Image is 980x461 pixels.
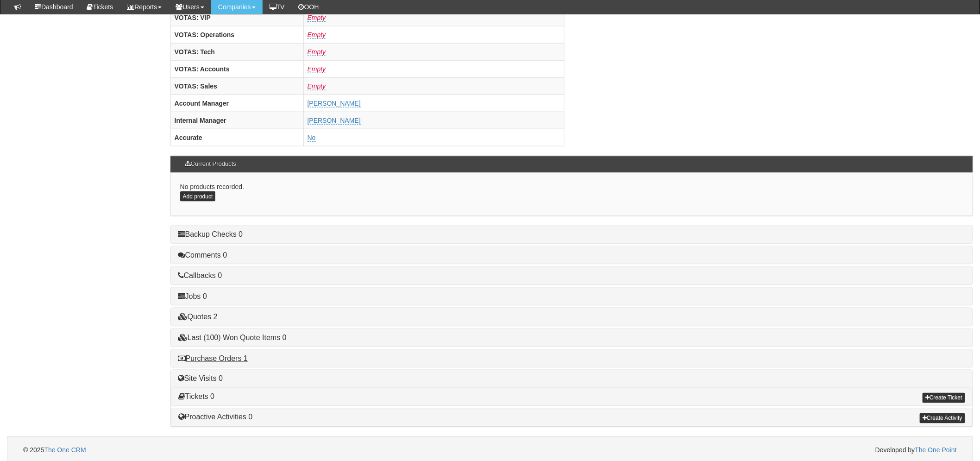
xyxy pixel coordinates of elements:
[178,313,218,321] a: Quotes 2
[170,9,303,26] th: VOTAS: VIP
[178,334,287,341] a: Last (100) Won Quote Items 0
[178,354,248,362] a: Purchase Orders 1
[23,447,86,454] span: © 2025
[178,230,243,238] a: Backup Checks 0
[44,447,86,454] a: The One CRM
[178,292,207,300] a: Jobs 0
[170,173,973,216] div: No products recorded.
[178,375,223,383] a: Site Visits 0
[178,413,253,421] a: Proactive Activities 0
[170,95,303,112] th: Account Manager
[178,251,227,259] a: Comments 0
[170,129,303,146] th: Accurate
[178,272,222,279] a: Callbacks 0
[180,156,241,172] h3: Current Products
[170,44,303,61] th: VOTAS: Tech
[170,26,303,44] th: VOTAS: Operations
[308,134,316,142] a: No
[920,413,965,423] a: Create Activity
[178,393,214,401] a: Tickets 0
[308,82,326,90] a: Empty
[875,446,957,455] span: Developed by
[308,100,361,107] a: [PERSON_NAME]
[308,14,326,22] a: Empty
[180,191,216,202] a: Add product
[308,31,326,39] a: Empty
[308,65,326,73] a: Empty
[308,117,361,125] a: [PERSON_NAME]
[915,447,957,454] a: The One Point
[923,393,965,403] a: Create Ticket
[170,78,303,95] th: VOTAS: Sales
[170,112,303,129] th: Internal Manager
[170,61,303,78] th: VOTAS: Accounts
[308,48,326,56] a: Empty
